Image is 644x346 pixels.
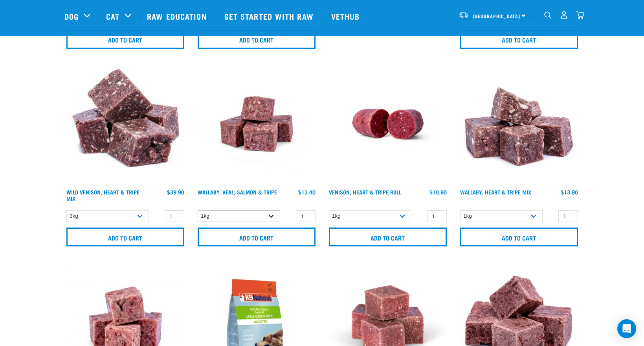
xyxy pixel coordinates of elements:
[106,10,119,22] a: Cat
[459,11,469,19] img: van-moving.png
[427,210,447,222] input: 1
[139,0,216,32] a: Raw Education
[617,319,636,338] div: Open Intercom Messenger
[66,30,184,49] input: Add to cart
[329,191,401,193] a: Venison, Heart & Tripe Roll
[198,191,277,193] a: Wallaby, Veal, Salmon & Tripe
[167,189,184,195] div: $39.90
[458,63,580,185] img: 1174 Wallaby Heart Tripe Mix 01
[460,191,531,193] a: Wallaby, Heart & Tripe Mix
[429,189,447,195] div: $10.90
[327,63,449,185] img: Raw Essentials Venison Heart & Tripe Hypoallergenic Raw Pet Food Bulk Roll Unwrapped
[165,210,184,222] input: 1
[66,191,139,200] a: Wild Venison, Heart & Tripe Mix
[473,15,521,17] span: [GEOGRAPHIC_DATA]
[198,228,316,246] input: Add to cart
[460,30,578,49] input: Add to cart
[561,189,578,195] div: $13.90
[66,228,184,246] input: Add to cart
[64,63,186,185] img: 1171 Venison Heart Tripe Mix 01
[217,0,323,32] a: Get started with Raw
[64,10,79,22] a: Dog
[558,210,578,222] input: 1
[196,63,317,185] img: Wallaby Veal Salmon Tripe 1642
[544,11,552,19] img: home-icon-1@2x.png
[329,228,447,246] input: Add to cart
[198,30,316,49] input: Add to cart
[296,210,316,222] input: 1
[576,11,584,19] img: home-icon@2x.png
[460,228,578,246] input: Add to cart
[560,11,568,19] img: user.png
[323,0,370,32] a: Vethub
[298,189,316,195] div: $13.40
